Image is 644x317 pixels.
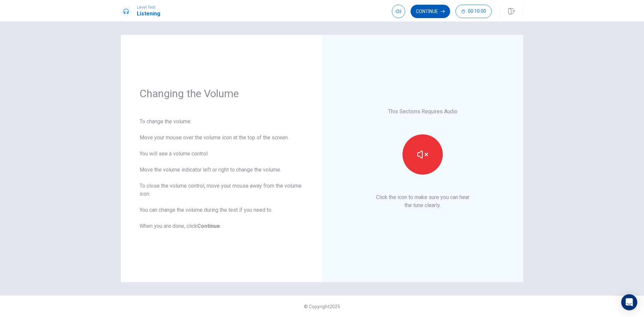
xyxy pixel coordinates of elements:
[621,294,637,310] div: Open Intercom Messenger
[140,87,303,100] h1: Changing the Volume
[137,10,160,18] h1: Listening
[304,304,340,309] span: © Copyright 2025
[140,118,303,230] div: To change the volume: Move your mouse over the volume icon at the top of the screen. You will see...
[411,5,450,18] button: Continue
[137,5,160,10] span: Level Test
[455,5,492,18] button: 00:10:00
[376,193,470,209] p: Click the icon to make sure you can hear the tune clearly.
[388,108,458,116] p: This Sections Requires Audio
[197,223,220,229] b: Continue
[468,9,486,14] span: 00:10:00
